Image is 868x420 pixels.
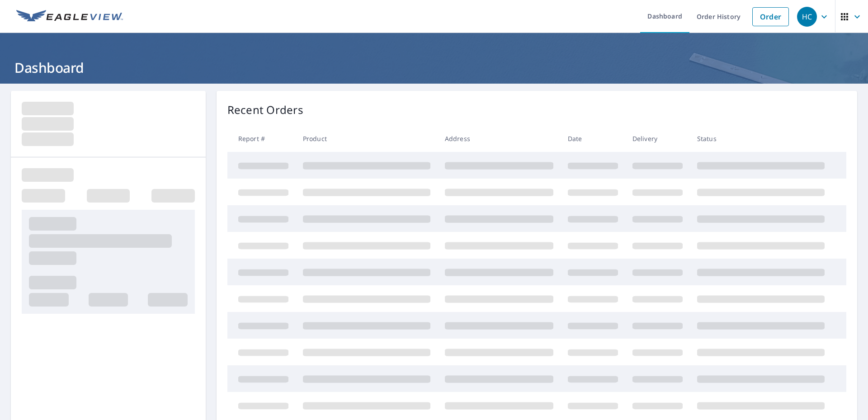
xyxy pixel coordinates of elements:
th: Status [690,125,832,152]
th: Product [296,125,438,152]
th: Delivery [625,125,690,152]
p: Recent Orders [227,102,303,118]
a: Order [752,7,789,26]
th: Report # [227,125,296,152]
th: Date [561,125,625,152]
img: EV Logo [16,10,123,24]
h1: Dashboard [11,58,857,77]
div: HC [797,7,817,27]
th: Address [438,125,561,152]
